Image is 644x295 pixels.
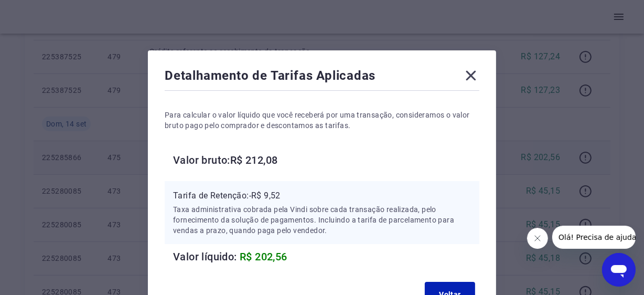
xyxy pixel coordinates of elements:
[165,110,479,131] p: Para calcular o valor líquido que você receberá por uma transação, consideramos o valor bruto pag...
[173,189,471,202] p: Tarifa de Retenção: -R$ 9,52
[552,226,636,249] iframe: Mensagem da empresa
[173,248,479,265] h6: Valor líquido:
[240,250,287,263] span: R$ 202,56
[602,253,636,287] iframe: Botão para abrir a janela de mensagens
[173,152,479,168] h6: Valor bruto: R$ 212,08
[6,7,88,16] span: Olá! Precisa de ajuda?
[165,67,479,88] div: Detalhamento de Tarifas Aplicadas
[173,204,471,236] p: Taxa administrativa cobrada pela Vindi sobre cada transação realizada, pelo fornecimento da soluç...
[527,228,548,249] iframe: Fechar mensagem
